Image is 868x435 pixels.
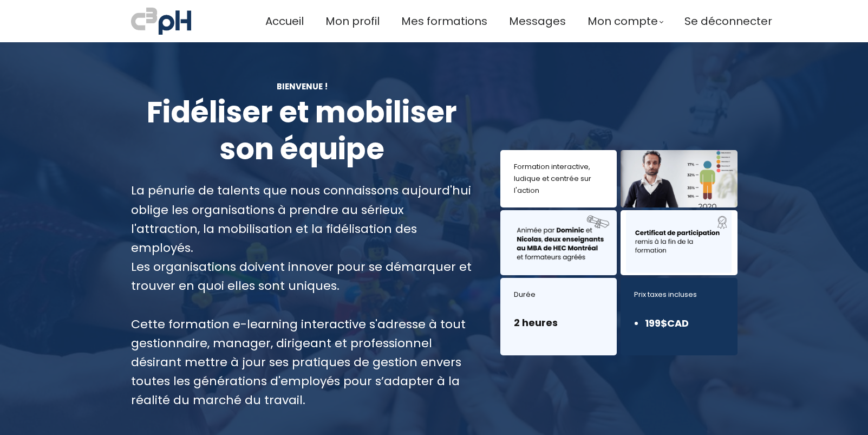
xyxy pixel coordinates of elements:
[131,181,474,314] div: La pénurie de talents que nous connaissons aujourd'hui oblige les organisations à prendre au séri...
[684,12,772,30] a: Se déconnecter
[634,289,723,301] div: Prix taxes incluses
[509,12,566,30] a: Messages
[588,12,658,30] span: Mon compte
[514,161,603,197] div: Formation interactive, ludique et centrée sur l'action
[131,94,474,167] h1: Fidéliser et mobiliser son équipe
[131,315,474,410] div: Cette formation e-learning interactive s'adresse à tout gestionnaire, manager, dirigeant et profe...
[325,12,380,30] a: Mon profil
[514,316,603,329] h3: 2 heures
[131,80,474,93] div: BiENVENUE !
[265,12,304,30] a: Accueil
[401,12,487,30] a: Mes formations
[514,289,603,301] div: Durée
[645,316,689,331] li: 199$CAD
[131,5,191,37] img: a70bc7685e0efc0bd0b04b3506828469.jpeg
